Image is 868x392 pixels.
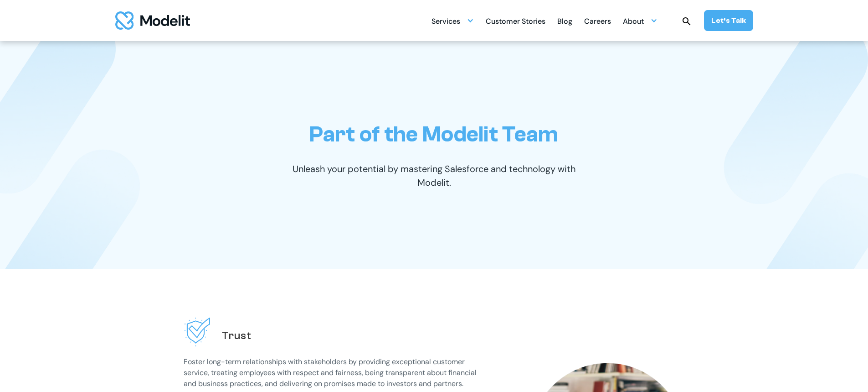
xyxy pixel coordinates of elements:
[584,12,611,30] a: Careers
[277,162,591,189] p: Unleash your potential by mastering Salesforce and technology with Modelit.
[184,356,484,389] p: Foster long-term relationships with stakeholders by providing exceptional customer service, treat...
[486,12,545,30] a: Customer Stories
[711,16,746,26] div: Let’s Talk
[584,13,611,31] div: Careers
[486,13,545,31] div: Customer Stories
[623,13,644,31] div: About
[115,11,190,30] a: home
[222,329,252,343] h2: Trust
[309,121,558,147] h1: Part of the Modelit Team
[431,13,460,31] div: Services
[431,12,474,30] div: Services
[557,13,572,31] div: Blog
[557,12,572,30] a: Blog
[623,12,657,30] div: About
[115,11,190,30] img: modelit logo
[704,10,753,31] a: Let’s Talk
